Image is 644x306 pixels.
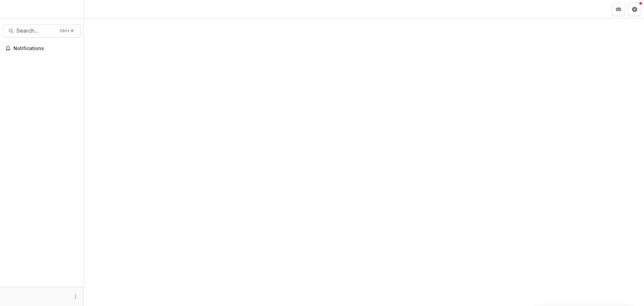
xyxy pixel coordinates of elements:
[71,293,79,301] button: More
[3,43,81,54] button: Notifications
[87,4,115,14] nav: breadcrumb
[13,46,78,51] span: Notifications
[59,27,75,35] div: Ctrl + K
[16,28,56,34] span: Search...
[612,3,625,16] button: Partners
[628,3,641,16] button: Get Help
[3,24,81,38] button: Search...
